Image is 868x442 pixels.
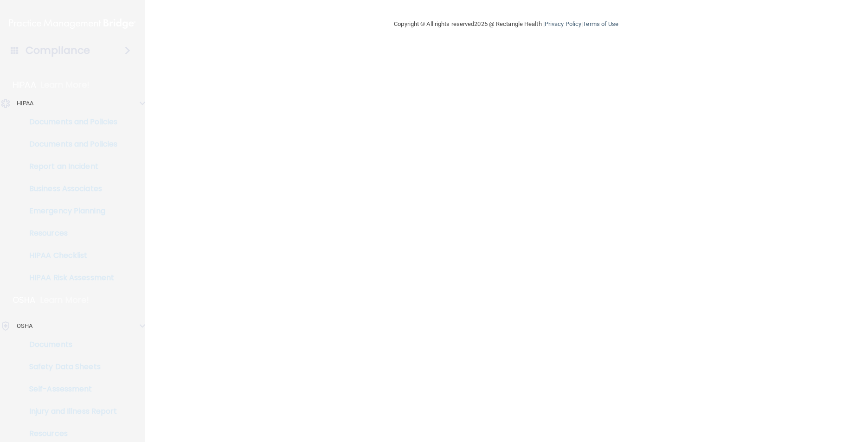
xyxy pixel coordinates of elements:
[41,79,90,90] p: Learn More!
[6,362,133,372] p: Safety Data Sheets
[583,20,618,27] a: Terms of Use
[6,384,133,394] p: Self-Assessment
[6,251,133,260] p: HIPAA Checklist
[17,320,32,332] p: OSHA
[26,44,90,57] h4: Compliance
[6,340,133,349] p: Documents
[13,79,36,90] p: HIPAA
[545,20,581,27] a: Privacy Policy
[40,295,90,306] p: Learn More!
[13,295,36,306] p: OSHA
[6,429,133,438] p: Resources
[6,117,133,127] p: Documents and Policies
[337,9,675,39] div: Copyright © All rights reserved 2025 @ Rectangle Health | |
[6,273,133,282] p: HIPAA Risk Assessment
[9,14,135,33] img: PMB logo
[6,229,133,238] p: Resources
[6,140,133,149] p: Documents and Policies
[6,407,133,416] p: Injury and Illness Report
[6,184,133,193] p: Business Associates
[6,162,133,171] p: Report an Incident
[6,206,133,216] p: Emergency Planning
[17,98,34,109] p: HIPAA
